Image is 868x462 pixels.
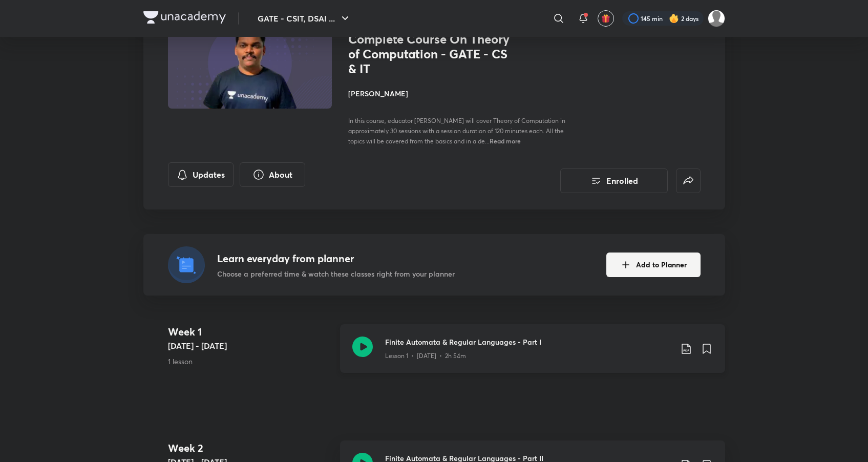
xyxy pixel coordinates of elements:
img: Thumbnail [166,15,333,110]
button: About [240,162,305,187]
img: Mayank Prakash [708,10,725,27]
button: false [676,169,701,193]
img: Company Logo [143,11,226,24]
h1: Complete Course On Theory of Computation - GATE - CS & IT [348,32,516,76]
button: Add to Planner [606,253,701,277]
p: Lesson 1 • [DATE] • 2h 54m [385,351,466,361]
img: streak [669,13,679,24]
h5: [DATE] - [DATE] [168,340,332,352]
button: avatar [598,10,614,27]
a: Finite Automata & Regular Languages - Part ILesson 1 • [DATE] • 2h 54m [340,324,725,385]
a: Company Logo [143,11,226,26]
button: GATE - CSIT, DSAI ... [251,8,357,29]
span: In this course, educator [PERSON_NAME] will cover Theory of Computation in approximately 30 sessi... [348,117,565,145]
h4: Learn everyday from planner [217,251,455,266]
h4: Week 2 [168,440,332,456]
h4: [PERSON_NAME] [348,88,578,99]
h3: Finite Automata & Regular Languages - Part I [385,337,672,347]
button: Updates [168,162,234,187]
img: avatar [601,14,610,23]
button: Enrolled [560,169,668,193]
h4: Week 1 [168,324,332,340]
p: 1 lesson [168,356,332,367]
span: Read more [490,137,521,145]
p: Choose a preferred time & watch these classes right from your planner [217,268,455,279]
